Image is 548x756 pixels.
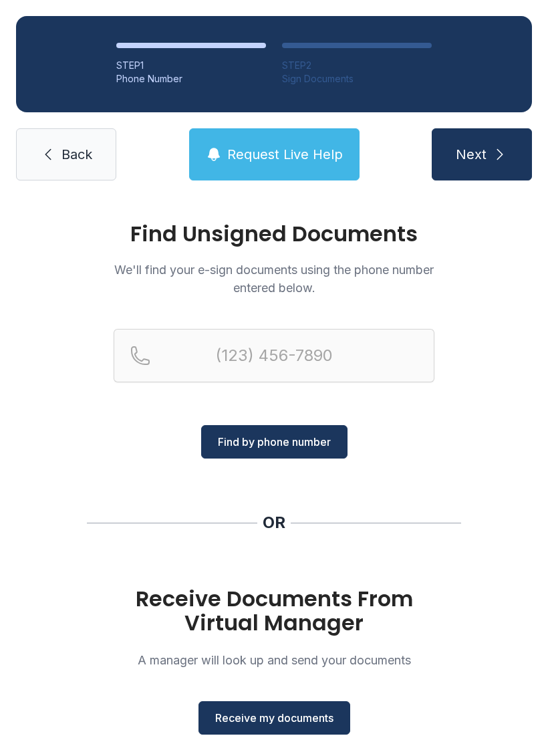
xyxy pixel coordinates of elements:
[263,512,285,533] div: OR
[282,72,432,86] div: Sign Documents
[218,434,331,450] span: Find by phone number
[215,710,333,726] span: Receive my documents
[61,145,92,164] span: Back
[114,329,434,382] input: Reservation phone number
[114,587,434,635] h1: Receive Documents From Virtual Manager
[114,223,434,245] h1: Find Unsigned Documents
[114,261,434,297] p: We'll find your e-sign documents using the phone number entered below.
[116,59,266,72] div: STEP 1
[282,59,432,72] div: STEP 2
[456,145,487,164] span: Next
[227,145,343,164] span: Request Live Help
[114,651,434,669] p: A manager will look up and send your documents
[116,72,266,86] div: Phone Number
